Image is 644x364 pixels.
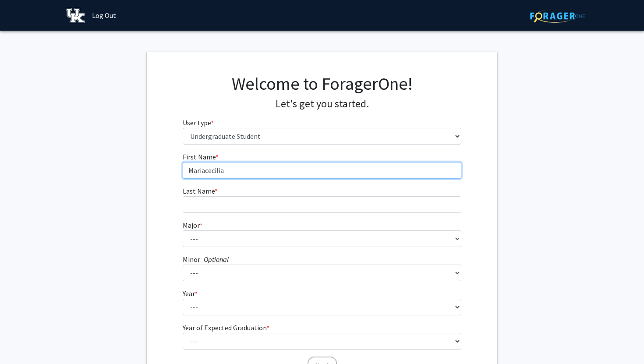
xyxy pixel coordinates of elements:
h1: Welcome to ForagerOne! [183,73,462,94]
label: Year [183,288,198,299]
h4: Let's get you started. [183,98,462,110]
label: Year of Expected Graduation [183,322,269,333]
img: ForagerOne Logo [530,9,585,23]
label: Major [183,220,202,230]
span: First Name [183,152,216,161]
label: Minor [183,254,229,265]
img: University of Kentucky Logo [66,8,85,23]
i: - Optional [200,255,229,264]
iframe: Chat [7,325,37,357]
label: User type [183,117,214,128]
span: Last Name [183,187,215,195]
